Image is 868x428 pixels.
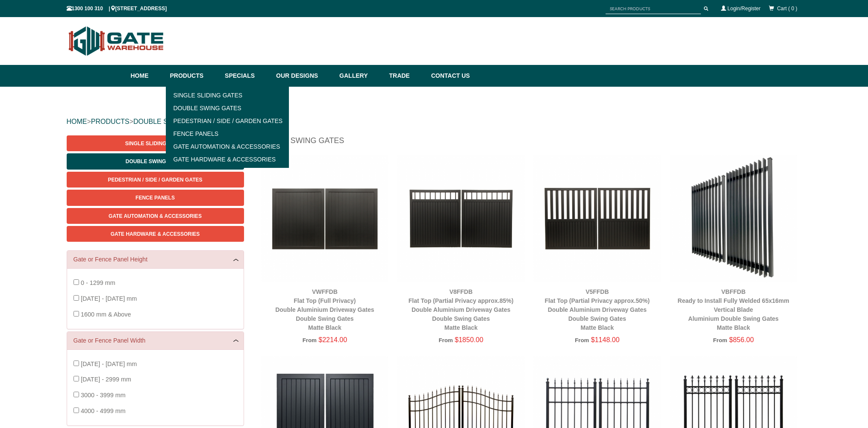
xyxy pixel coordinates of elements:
[168,127,287,140] a: Fence Panels
[397,155,525,282] img: V8FFDB - Flat Top (Partial Privacy approx.85%) - Double Aluminium Driveway Gates - Double Swing G...
[385,65,427,87] a: Trade
[131,65,166,87] a: Home
[455,336,483,343] span: $1850.00
[427,65,470,87] a: Contact Us
[670,155,797,282] img: VBFFDB - Ready to Install Fully Welded 65x16mm Vertical Blade - Aluminium Double Swing Gates - Ma...
[67,226,244,242] a: Gate Hardware & Accessories
[67,118,87,125] a: HOME
[74,336,237,345] a: Gate or Fence Panel Width
[533,155,661,282] img: V5FFDB - Flat Top (Partial Privacy approx.50%) - Double Aluminium Driveway Gates - Double Swing G...
[126,158,185,164] span: Double Swing Gates
[81,279,115,286] span: 0 - 1299 mm
[74,255,237,264] a: Gate or Fence Panel Height
[275,288,374,331] a: VWFFDBFlat Top (Full Privacy)Double Aluminium Driveway GatesDouble Swing GatesMatte Black
[261,155,389,282] img: VWFFDB - Flat Top (Full Privacy) - Double Aluminium Driveway Gates - Double Swing Gates - Matte B...
[81,361,137,367] span: [DATE] - [DATE] mm
[81,311,131,318] span: 1600 mm & Above
[67,135,244,151] a: Single Sliding Gates
[409,288,514,331] a: V8FFDBFlat Top (Partial Privacy approx.85%)Double Aluminium Driveway GatesDouble Swing GatesMatte...
[777,6,797,12] span: Cart ( 0 )
[133,118,211,125] a: DOUBLE SWING GATES
[606,3,701,14] input: SEARCH PRODUCTS
[168,153,287,166] a: Gate Hardware & Accessories
[125,141,185,147] span: Single Sliding Gates
[168,89,287,102] a: Single Sliding Gates
[168,102,287,114] a: Double Swing Gates
[81,376,131,383] span: [DATE] - 2999 mm
[168,140,287,153] a: Gate Automation & Accessories
[545,288,650,331] a: V5FFDBFlat Top (Partial Privacy approx.50%)Double Aluminium Driveway GatesDouble Swing GatesMatte...
[166,65,221,87] a: Products
[713,337,727,343] span: From
[81,392,126,399] span: 3000 - 3999 mm
[108,177,202,183] span: Pedestrian / Side / Garden Gates
[678,288,789,331] a: VBFFDBReady to Install Fully Welded 65x16mm Vertical BladeAluminium Double Swing GatesMatte Black
[575,337,589,343] span: From
[168,114,287,127] a: Pedestrian / Side / Garden Gates
[591,336,620,343] span: $1148.00
[335,65,385,87] a: Gallery
[221,65,272,87] a: Specials
[111,231,200,237] span: Gate Hardware & Accessories
[67,6,167,12] span: 1300 100 310 | [STREET_ADDRESS]
[109,213,202,219] span: Gate Automation & Accessories
[67,190,244,205] a: Fence Panels
[81,407,126,414] span: 4000 - 4999 mm
[67,208,244,224] a: Gate Automation & Accessories
[67,172,244,188] a: Pedestrian / Side / Garden Gates
[438,337,453,343] span: From
[318,336,347,343] span: $2214.00
[272,65,335,87] a: Our Designs
[67,153,244,169] a: Double Swing Gates
[729,336,754,343] span: $856.00
[81,295,137,302] span: [DATE] - [DATE] mm
[91,118,129,125] a: PRODUCTS
[67,108,802,135] div: > >
[257,135,802,150] h1: Double Swing Gates
[67,21,166,61] img: Gate Warehouse
[135,195,175,201] span: Fence Panels
[303,337,317,343] span: From
[727,6,760,12] a: Login/Register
